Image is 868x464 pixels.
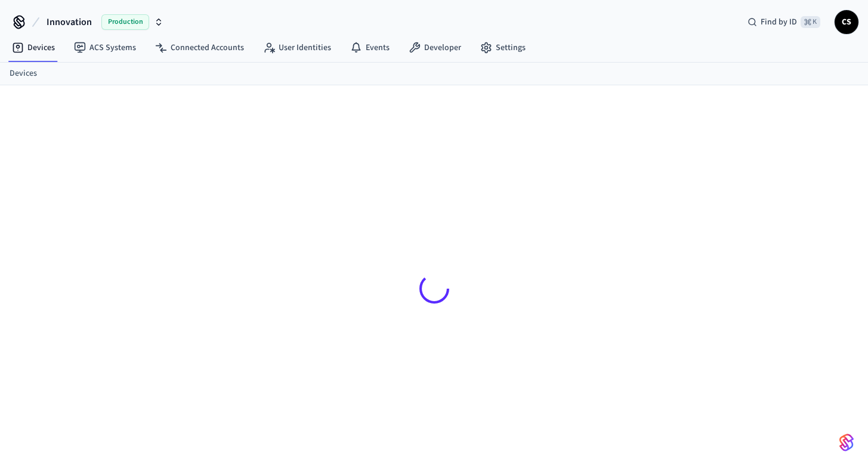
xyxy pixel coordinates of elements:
span: Innovation [47,15,92,29]
a: Devices [10,67,37,80]
a: Developer [399,37,471,58]
a: User Identities [254,37,341,58]
span: CS [836,11,857,33]
span: Production [101,14,149,30]
a: Devices [2,37,64,58]
span: ⌘ K [801,16,820,28]
a: Settings [471,37,535,58]
a: Connected Accounts [146,37,254,58]
a: ACS Systems [64,37,146,58]
a: Events [341,37,399,58]
div: Find by ID⌘ K [738,11,830,33]
img: SeamLogoGradient.69752ec5.svg [839,433,854,452]
span: Find by ID [761,16,797,28]
button: CS [835,10,858,34]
